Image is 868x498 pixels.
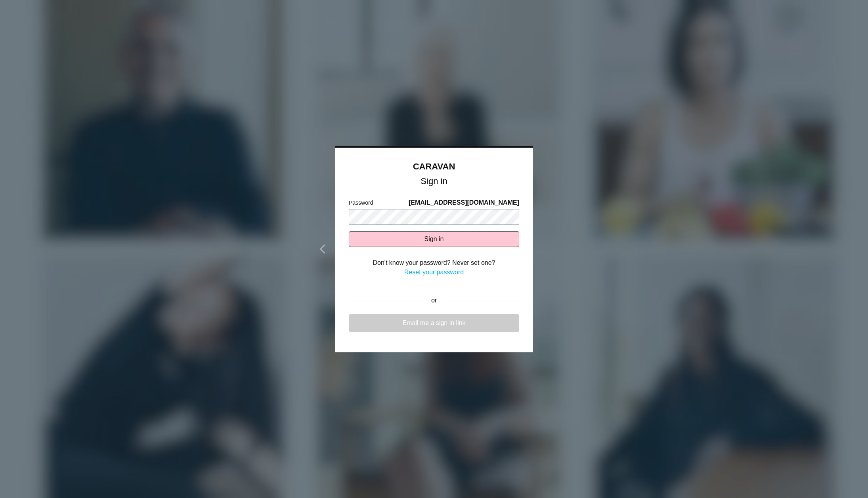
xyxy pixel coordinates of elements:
[349,178,519,185] h1: Sign in
[349,231,519,247] button: Sign in
[349,199,373,207] label: Password
[413,162,455,171] a: CARAVAN
[424,291,444,311] div: or
[409,198,519,207] span: [EMAIL_ADDRESS][DOMAIN_NAME]
[349,314,519,332] a: Email me a sign in link
[404,269,464,276] a: Reset your password
[349,258,519,268] div: Don't know your password? Never set one?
